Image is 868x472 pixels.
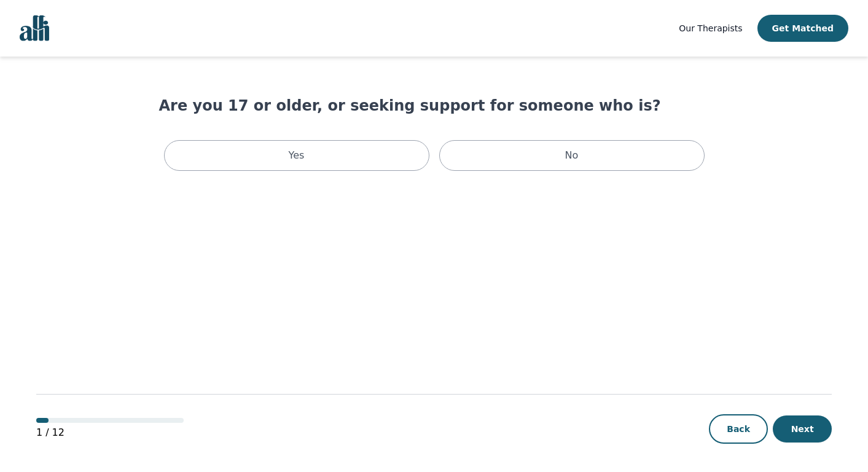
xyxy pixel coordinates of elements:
button: Next [773,415,832,442]
span: Our Therapists [679,23,742,33]
button: Get Matched [757,15,848,42]
p: Yes [289,148,305,163]
p: No [565,148,579,163]
p: 1 / 12 [36,425,184,440]
a: Our Therapists [679,21,742,36]
button: Back [709,414,768,444]
img: alli logo [20,15,49,41]
h1: Are you 17 or older, or seeking support for someone who is? [159,96,710,116]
